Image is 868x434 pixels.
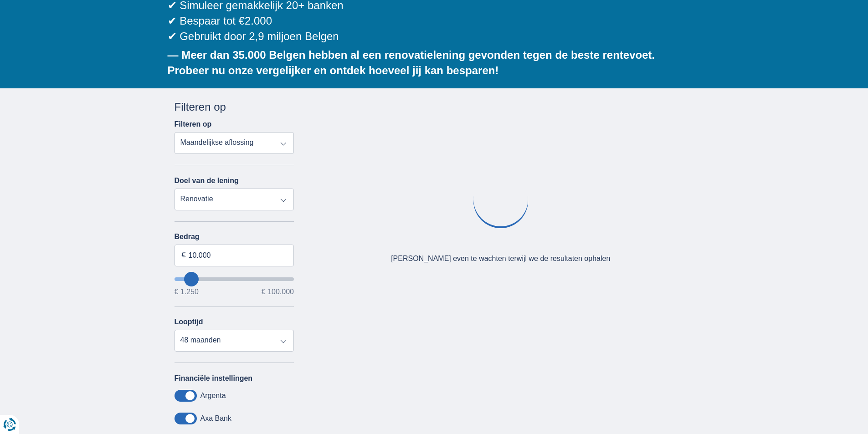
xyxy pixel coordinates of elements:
[200,392,226,400] label: Argenta
[182,250,186,260] span: €
[175,120,212,128] label: Filteren op
[262,288,294,296] span: € 100.000
[175,277,294,281] input: wantToBorrow
[175,288,199,296] span: € 1.250
[391,254,610,264] div: [PERSON_NAME] even te wachten terwijl we de resultaten ophalen
[175,99,294,115] div: Filteren op
[200,414,231,423] label: Axa Bank
[175,374,253,383] label: Financiële instellingen
[175,233,294,241] label: Bedrag
[168,49,655,77] b: — Meer dan 35.000 Belgen hebben al een renovatielening gevonden tegen de beste rentevoet. Probeer...
[175,177,239,185] label: Doel van de lening
[175,318,203,326] label: Looptijd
